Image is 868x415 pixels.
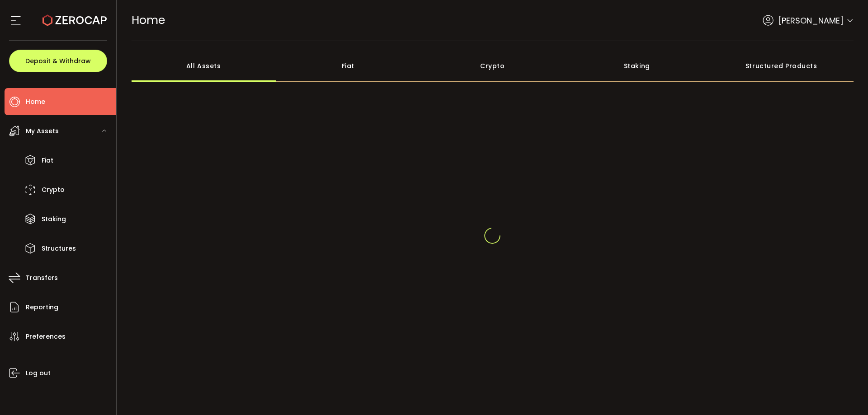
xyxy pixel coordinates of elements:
[42,183,65,196] span: Crypto
[26,271,58,284] span: Transfers
[9,50,107,72] button: Deposit & Withdraw
[420,50,565,82] div: Crypto
[25,58,91,64] span: Deposit & Withdraw
[132,12,165,28] span: Home
[26,330,66,343] span: Preferences
[42,154,53,167] span: Fiat
[42,213,66,226] span: Staking
[26,301,58,314] span: Reporting
[276,50,420,82] div: Fiat
[709,50,854,82] div: Structured Products
[778,14,844,27] span: [PERSON_NAME]
[26,125,59,138] span: My Assets
[26,367,51,380] span: Log out
[565,50,709,82] div: Staking
[26,95,45,108] span: Home
[42,242,76,255] span: Structures
[132,50,276,82] div: All Assets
